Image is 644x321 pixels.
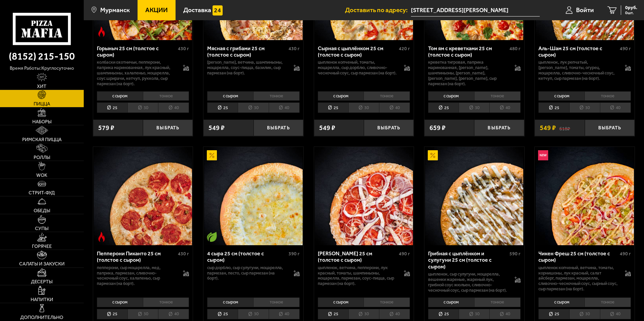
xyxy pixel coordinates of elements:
li: тонкое [143,297,189,307]
span: Роллы [34,155,50,160]
div: Пепперони Пиканто 25 см (толстое с сыром) [97,250,177,263]
p: [PERSON_NAME], ветчина, шампиньоны, моцарелла, соус-пицца, базилик, сыр пармезан (на борт). [207,60,287,76]
li: тонкое [474,297,521,307]
span: Акции [145,7,168,13]
div: Мясная с грибами 25 см (толстое с сыром) [207,45,287,58]
button: Выбрать [474,120,524,136]
input: Ваш адрес доставки [411,4,540,17]
div: Горыныч 25 см (толстое с сыром) [97,45,177,58]
s: 618 ₽ [559,125,570,131]
p: цыпленок, ветчина, пепперони, лук красный, томаты, шампиньоны, моцарелла, пармезан, соус-пицца, с... [318,265,397,287]
span: Пицца [34,102,50,106]
p: сыр дорблю, сыр сулугуни, моцарелла, пармезан, песто, сыр пармезан (на борт). [207,265,287,281]
li: тонкое [253,91,300,101]
li: с сыром [428,91,474,101]
div: Аль-Шам 25 см (толстое с сыром) [538,45,618,58]
img: 15daf4d41897b9f0e9f617042186c801.svg [213,5,223,15]
li: с сыром [428,297,474,307]
span: 549 ₽ [209,125,225,131]
span: Хит [37,84,46,89]
li: с сыром [318,91,364,101]
img: Вегетарианское блюдо [207,232,217,242]
img: Чикен Фреш 25 см (толстое с сыром) [536,147,634,245]
a: Петровская 25 см (толстое с сыром) [314,147,414,245]
li: 25 [428,102,459,113]
span: 490 г [620,251,631,257]
div: Грибная с цыплёнком и сулугуни 25 см (толстое с сыром) [428,250,508,269]
span: Мурманск [100,7,130,13]
li: 25 [538,309,569,319]
span: 549 ₽ [319,125,335,131]
div: Чикен Фреш 25 см (толстое с сыром) [538,250,618,263]
li: с сыром [538,297,584,307]
li: 30 [238,309,268,319]
div: [PERSON_NAME] 25 см (толстое с сыром) [318,250,397,263]
a: НовинкаЧикен Фреш 25 см (толстое с сыром) [535,147,635,245]
img: Петровская 25 см (толстое с сыром) [315,147,413,245]
p: цыпленок копченый, томаты, моцарелла, сыр дорблю, сливочно-чесночный соус, сыр пармезан (на борт). [318,60,397,76]
img: Новинка [538,150,548,160]
li: с сыром [207,91,253,101]
li: 30 [348,309,379,319]
div: 4 сыра 25 см (толстое с сыром) [207,250,287,263]
li: 30 [569,309,600,319]
li: 30 [348,102,379,113]
span: WOK [36,173,47,178]
li: 40 [158,102,189,113]
li: 40 [269,309,300,319]
span: 0 шт. [625,11,637,15]
li: 30 [238,102,268,113]
li: 30 [569,102,600,113]
span: 390 г [289,251,300,257]
span: Войти [576,7,594,13]
button: Выбрать [585,120,635,136]
li: 40 [379,309,410,319]
span: 430 г [178,46,189,52]
span: Доставить по адресу: [345,7,411,13]
li: 40 [158,309,189,319]
li: тонкое [584,297,631,307]
span: Доставка [183,7,211,13]
img: Акционный [428,150,438,160]
li: 40 [269,102,300,113]
span: 490 г [620,46,631,52]
img: Острое блюдо [97,232,107,242]
img: Острое блюдо [97,27,107,37]
span: Наборы [32,120,51,124]
p: колбаски Охотничьи, пепперони, паприка маринованная, лук красный, шампиньоны, халапеньо, моцарелл... [97,60,177,87]
li: с сыром [538,91,584,101]
li: 25 [428,309,459,319]
li: 30 [127,102,158,113]
img: 4 сыра 25 см (толстое с сыром) [204,147,302,245]
a: Острое блюдоПепперони Пиканто 25 см (толстое с сыром) [93,147,193,245]
span: Напитки [31,297,53,302]
li: 30 [459,309,489,319]
li: 40 [600,309,631,319]
li: тонкое [143,91,189,101]
li: 25 [97,102,127,113]
li: тонкое [584,91,631,101]
span: 430 г [178,251,189,257]
li: 25 [318,309,348,319]
span: 590 г [509,251,521,257]
li: тонкое [253,297,300,307]
li: тонкое [364,297,410,307]
span: Десерты [31,280,52,284]
li: 30 [459,102,489,113]
span: Стрит-фуд [29,191,55,195]
button: Выбрать [364,120,414,136]
img: Грибная с цыплёнком и сулугуни 25 см (толстое с сыром) [425,147,523,245]
span: Дополнительно [20,315,63,320]
li: 40 [489,102,520,113]
li: 25 [538,102,569,113]
p: цыпленок копченый, ветчина, томаты, корнишоны, лук красный, салат айсберг, пармезан, моцарелла, с... [538,265,618,292]
p: креветка тигровая, паприка маринованная, [PERSON_NAME], шампиньоны, [PERSON_NAME], [PERSON_NAME],... [428,60,508,87]
img: Пепперони Пиканто 25 см (толстое с сыром) [94,147,192,245]
div: Том ям с креветками 25 см (толстое с сыром) [428,45,508,58]
li: 40 [489,309,520,319]
p: цыпленок, лук репчатый, [PERSON_NAME], томаты, огурец, моцарелла, сливочно-чесночный соус, кетчуп... [538,60,618,81]
span: 430 г [289,46,300,52]
span: Салаты и закуски [19,262,65,266]
p: пепперони, сыр Моцарелла, мед, паприка, пармезан, сливочно-чесночный соус, халапеньо, сыр пармеза... [97,265,177,287]
span: 480 г [509,46,521,52]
